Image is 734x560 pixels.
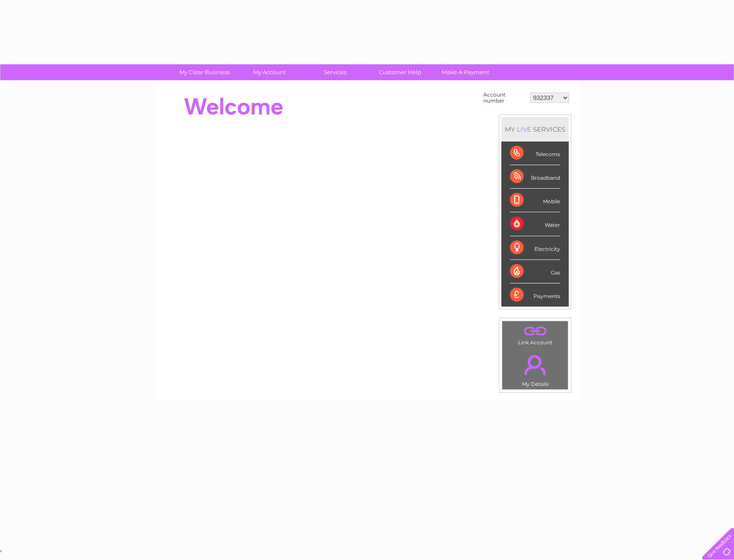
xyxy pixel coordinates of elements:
td: My Details [502,348,568,390]
a: . [504,350,566,380]
a: My Clear Business [169,64,240,80]
td: Link Account [502,321,568,348]
a: Services [300,64,370,80]
div: LIVE [515,125,533,133]
td: Account number [481,90,528,106]
a: Customer Help [365,64,436,80]
a: My Account [234,64,305,80]
div: Water [510,212,560,236]
div: Broadband [510,165,560,189]
div: Telecoms [510,142,560,165]
div: MY SERVICES [501,117,569,142]
div: Electricity [510,236,560,260]
div: Payments [510,283,560,307]
div: Mobile [510,189,560,212]
a: Make A Payment [430,64,501,80]
div: Gas [510,260,560,283]
a: . [504,323,566,338]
